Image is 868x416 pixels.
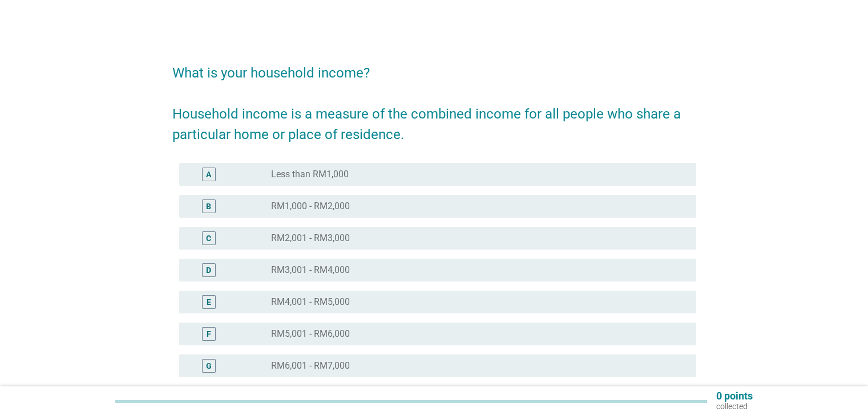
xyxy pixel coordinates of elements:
label: RM3,001 - RM4,000 [271,264,350,276]
div: A [206,169,211,181]
label: Less than RM1,000 [271,169,349,180]
label: RM5,001 - RM6,000 [271,328,350,340]
div: F [207,328,211,340]
h2: What is your household income? Household income is a measure of the combined income for all peopl... [172,51,696,145]
div: G [206,360,212,372]
p: 0 points [716,391,753,401]
label: RM2,001 - RM3,000 [271,233,350,244]
div: D [206,264,211,276]
label: RM6,001 - RM7,000 [271,360,350,372]
div: E [207,296,211,308]
label: RM1,000 - RM2,000 [271,201,350,212]
div: C [206,233,211,244]
div: B [206,201,211,213]
p: collected [716,401,753,411]
label: RM4,001 - RM5,000 [271,296,350,308]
